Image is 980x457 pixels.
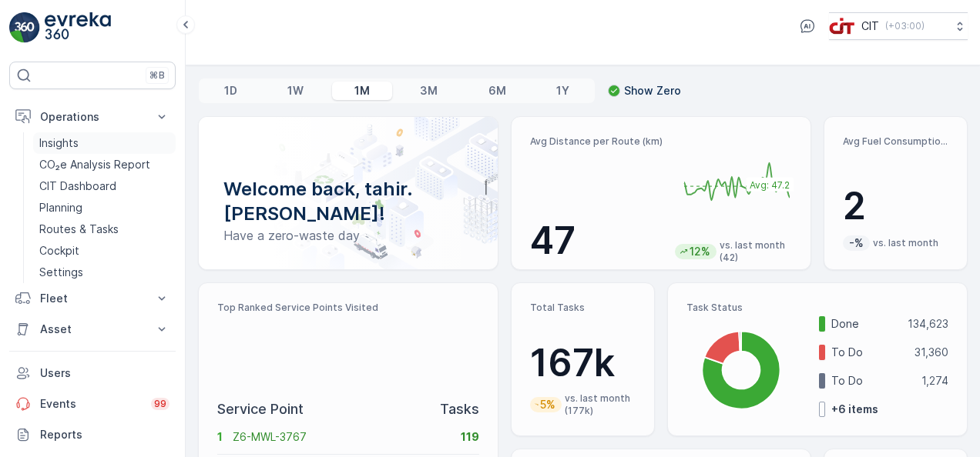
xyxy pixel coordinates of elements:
p: Task Status [686,302,948,314]
p: vs. last month (42) [720,239,797,264]
p: 12% [688,244,712,259]
p: 2 [843,183,948,229]
p: 1W [287,83,304,98]
p: ⌘B [149,69,165,82]
p: Reports [40,427,169,442]
p: Tasks [440,399,479,420]
p: 1Y [556,83,569,98]
p: Avg Distance per Route (km) [530,135,663,148]
p: CO₂e Analysis Report [39,157,150,172]
p: Have a zero-waste day [223,226,473,245]
p: Cockpit [39,243,79,259]
p: 134,623 [908,316,948,332]
p: -% [847,235,865,251]
p: Z6-MWL-3767 [233,429,451,445]
p: vs. last month [873,237,938,249]
p: 47 [530,218,663,264]
img: cit-logo_pOk6rL0.png [829,18,855,35]
p: ( +03:00 ) [885,20,925,32]
a: Planning [33,197,176,218]
button: CIT(+03:00) [829,12,968,40]
p: Routes & Tasks [39,222,119,237]
p: 1M [354,83,370,98]
p: Show Zero [624,83,681,98]
p: Asset [40,322,145,337]
p: 1 [217,429,223,445]
p: Operations [40,109,145,125]
p: Welcome back, tahir.[PERSON_NAME]! [223,177,473,226]
p: Events [40,396,142,412]
p: 6M [488,83,506,98]
button: Asset [9,314,176,345]
p: Avg Fuel Consumption per Route (lt) [843,135,948,148]
a: Insights [33,132,176,154]
p: vs. last month (177k) [565,392,636,417]
p: 119 [461,429,479,445]
p: Planning [39,200,82,215]
button: Operations [9,102,176,132]
a: Events99 [9,389,176,419]
p: 167k [530,340,636,386]
p: To Do [831,373,911,389]
p: Top Ranked Service Points Visited [217,302,479,314]
a: CIT Dashboard [33,175,176,197]
button: Fleet [9,283,176,314]
p: Users [40,365,169,381]
p: 31,360 [915,345,948,360]
p: 99 [154,398,166,410]
p: To Do [831,345,904,360]
a: Settings [33,262,176,283]
p: Service Point [217,399,304,420]
p: 3M [420,83,438,98]
img: logo [9,12,40,43]
p: CIT Dashboard [39,178,116,194]
a: Reports [9,419,176,450]
p: Settings [39,265,83,280]
a: CO₂e Analysis Report [33,154,176,175]
p: Done [831,316,898,332]
p: Insights [39,135,79,151]
p: + 6 items [831,402,878,417]
img: logo_light-DOdMpM7g.png [45,12,111,43]
a: Users [9,358,176,389]
p: 1D [224,83,237,98]
p: Total Tasks [530,302,636,314]
p: 5% [539,397,557,412]
a: Cockpit [33,240,176,262]
p: Fleet [40,291,145,306]
p: 1,274 [921,373,948,389]
a: Routes & Tasks [33,218,176,240]
p: CIT [861,18,879,34]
